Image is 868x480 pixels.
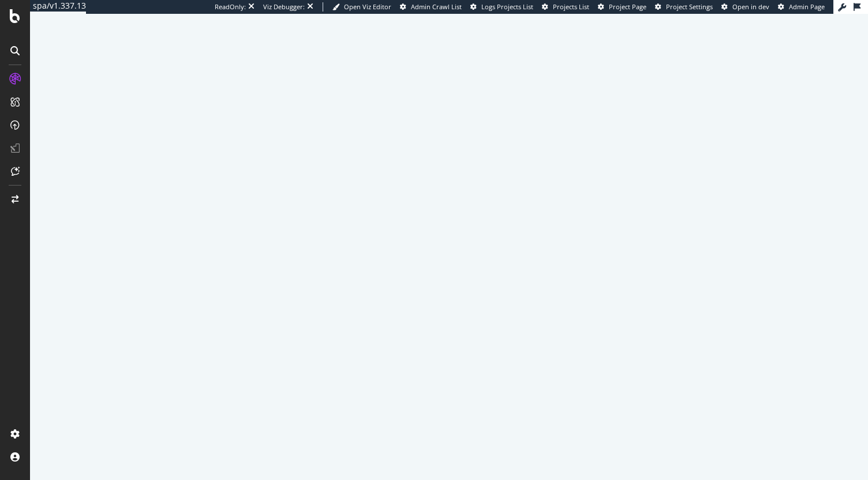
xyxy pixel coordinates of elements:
[407,217,491,259] div: animation
[778,2,825,12] a: Admin Page
[263,2,305,12] div: Viz Debugger:
[332,2,391,12] a: Open Viz Editor
[470,2,533,12] a: Logs Projects List
[400,2,462,12] a: Admin Crawl List
[789,2,825,11] span: Admin Page
[215,2,246,12] div: ReadOnly:
[344,2,391,11] span: Open Viz Editor
[666,2,713,11] span: Project Settings
[481,2,533,11] span: Logs Projects List
[542,2,589,12] a: Projects List
[411,2,462,11] span: Admin Crawl List
[721,2,769,12] a: Open in dev
[732,2,769,11] span: Open in dev
[553,2,589,11] span: Projects List
[655,2,713,12] a: Project Settings
[598,2,646,12] a: Project Page
[609,2,646,11] span: Project Page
